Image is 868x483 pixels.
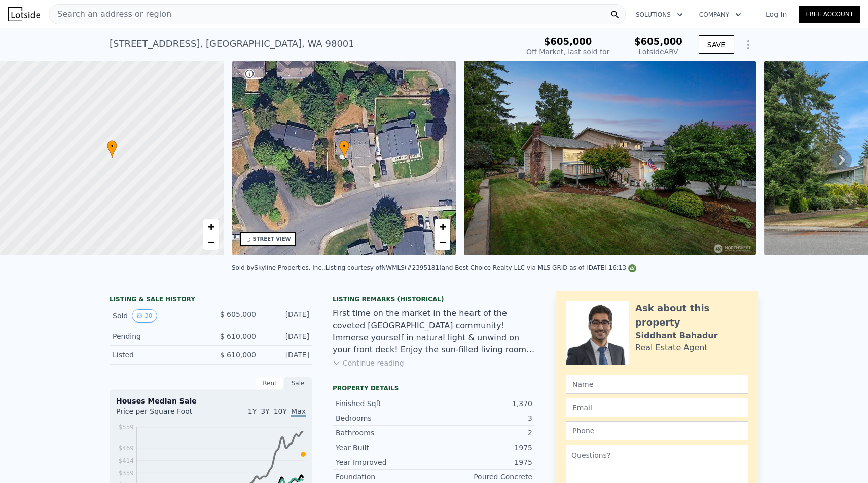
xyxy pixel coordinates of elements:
div: Price per Square Foot [116,406,211,422]
span: + [440,220,446,233]
tspan: $359 [118,470,134,477]
div: Sale [284,377,312,390]
span: • [339,142,349,151]
div: Property details [333,384,535,392]
span: $605,000 [634,36,682,47]
input: Name [566,375,748,394]
a: Zoom out [435,234,450,250]
input: Email [566,398,748,417]
div: • [339,140,349,158]
div: 2 [434,428,532,438]
button: Company [691,6,749,24]
img: NWMLS Logo [628,264,636,272]
div: Foundation [336,472,434,482]
div: Houses Median Sale [116,396,306,406]
div: Poured Concrete [434,472,532,482]
tspan: $559 [118,424,134,431]
tspan: $414 [118,457,134,464]
span: $605,000 [544,36,592,47]
div: Year Built [336,442,434,453]
a: Zoom in [435,219,450,234]
div: 1,370 [434,398,532,409]
span: $ 605,000 [220,310,256,318]
div: [DATE] [264,309,309,323]
span: − [440,235,446,248]
div: Ask about this property [635,301,748,330]
span: • [107,142,117,151]
span: $ 610,000 [220,332,256,340]
a: Zoom out [203,234,219,250]
div: LISTING & SALE HISTORY [110,295,312,305]
div: Off Market, last sold for [526,47,609,57]
span: $ 610,000 [220,351,256,359]
div: 3 [434,413,532,423]
span: − [207,235,214,248]
button: Solutions [628,6,691,24]
a: Free Account [799,6,860,23]
button: Continue reading [333,358,404,368]
button: SAVE [699,35,734,54]
span: + [207,220,214,233]
div: Bathrooms [336,428,434,438]
button: Show Options [738,34,758,55]
div: Bedrooms [336,413,434,423]
div: Pending [113,331,203,341]
div: Real Estate Agent [635,342,708,354]
div: Listing courtesy of NWMLS (#2395181) and Best Choice Realty LLC via MLS GRID as of [DATE] 16:13 [325,264,636,271]
div: Listed [113,350,203,360]
div: • [107,140,117,158]
div: Finished Sqft [336,398,434,409]
button: View historical data [132,309,157,323]
tspan: $469 [118,445,134,452]
a: Zoom in [203,219,219,234]
div: 1975 [434,457,532,467]
div: [DATE] [264,331,309,341]
div: Lotside ARV [634,47,682,57]
div: Rent [256,377,284,390]
span: 10Y [274,407,287,415]
a: Log In [753,9,799,19]
div: Sold [113,309,203,323]
img: Lotside [8,7,40,21]
span: 1Y [248,407,257,415]
div: Sold by Skyline Properties, Inc. . [232,264,325,271]
div: [STREET_ADDRESS] , [GEOGRAPHIC_DATA] , WA 98001 [110,36,354,51]
div: Siddhant Bahadur [635,330,718,342]
div: Listing Remarks (Historical) [333,295,535,303]
div: 1975 [434,442,532,453]
div: First time on the market in the heart of the coveted [GEOGRAPHIC_DATA] community! Immerse yoursel... [333,307,535,356]
span: Max [291,407,306,417]
span: 3Y [261,407,269,415]
div: STREET VIEW [253,235,291,243]
div: Year Improved [336,457,434,467]
input: Phone [566,421,748,440]
span: Search an address or region [49,8,171,20]
div: [DATE] [264,350,309,360]
img: Sale: 149636101 Parcel: 97639934 [464,61,756,255]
